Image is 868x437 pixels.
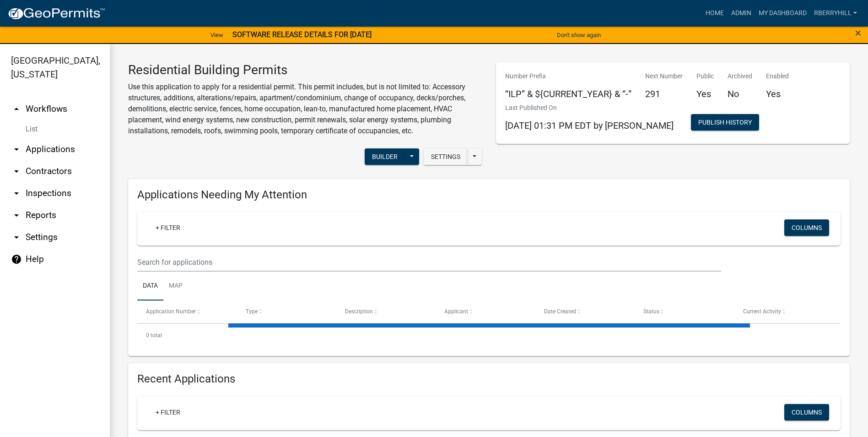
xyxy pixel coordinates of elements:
a: Map [163,272,188,301]
button: Columns [784,404,829,421]
h5: “ILP” & ${CURRENT_YEAR} & “-” [505,88,631,99]
a: My Dashboard [755,5,810,22]
p: Last Published On [505,103,674,113]
datatable-header-cell: Date Created [535,300,635,322]
a: View [207,27,227,43]
datatable-header-cell: Application Number [137,300,237,322]
h4: Applications Needing My Attention [137,188,841,202]
wm-modal-confirm: Workflow Publish History [691,119,759,126]
datatable-header-cell: Current Activity [734,300,834,322]
span: [DATE] 01:31 PM EDT by [PERSON_NAME] [505,120,674,131]
p: Enabled [766,71,789,81]
p: Number Prefix [505,71,631,81]
button: Publish History [691,114,759,131]
p: Public [696,71,714,81]
a: Data [137,272,163,301]
h4: Recent Applications [137,372,841,386]
button: Columns [784,219,829,236]
a: + Filter [148,219,188,236]
i: arrow_drop_down [11,210,22,221]
h5: Yes [696,88,714,99]
datatable-header-cell: Applicant [436,300,535,322]
input: Search for applications [137,253,721,272]
span: Current Activity [743,308,781,315]
a: rberryhill [810,5,861,22]
span: Type [246,308,258,315]
button: Builder [365,148,405,165]
i: arrow_drop_down [11,232,22,243]
div: 0 total [137,324,841,347]
span: Date Created [544,308,576,315]
datatable-header-cell: Status [635,300,734,322]
strong: SOFTWARE RELEASE DETAILS FOR [DATE] [232,30,372,39]
h5: Yes [766,88,789,99]
span: × [855,27,861,39]
a: Admin [728,5,755,22]
button: Settings [424,148,468,165]
a: + Filter [148,404,188,421]
p: Archived [728,71,752,81]
span: Applicant [444,308,468,315]
i: arrow_drop_down [11,166,22,177]
button: Don't show again [553,27,604,43]
span: Application Number [146,308,196,315]
h5: 291 [645,88,683,99]
span: Status [643,308,659,315]
datatable-header-cell: Description [336,300,436,322]
button: Close [855,27,861,38]
p: Use this application to apply for a residential permit. This permit includes, but is not limited ... [128,82,482,137]
i: arrow_drop_up [11,104,22,115]
p: Next Number [645,71,683,81]
datatable-header-cell: Type [237,300,336,322]
h5: No [728,88,752,99]
i: help [11,254,22,265]
h3: Residential Building Permits [128,62,482,78]
a: Home [702,5,728,22]
span: Description [345,308,373,315]
i: arrow_drop_down [11,188,22,199]
i: arrow_drop_down [11,144,22,155]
